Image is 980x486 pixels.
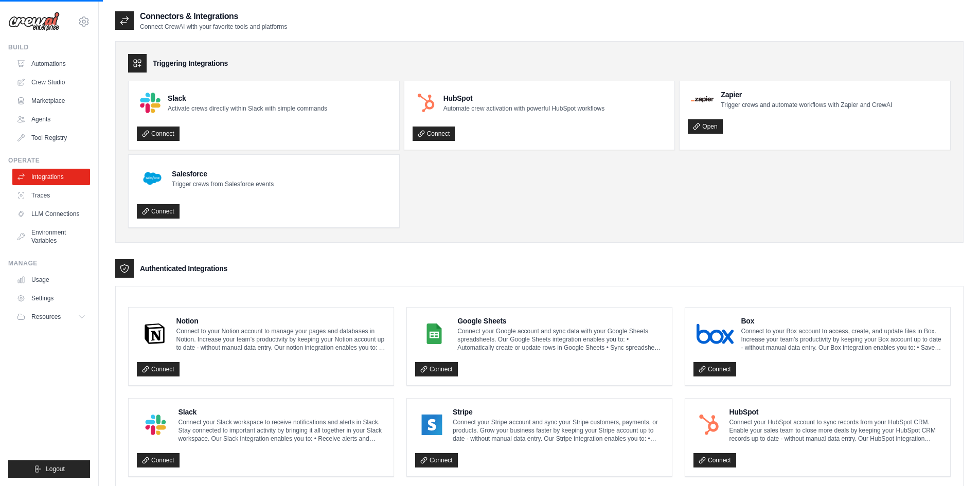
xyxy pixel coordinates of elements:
span: Resources [31,313,61,321]
p: Connect to your Box account to access, create, and update files in Box. Increase your team’s prod... [741,327,942,352]
h4: Google Sheets [457,316,664,326]
div: Build [8,43,90,51]
h4: HubSpot [729,407,942,417]
a: Usage [12,272,90,288]
a: Environment Variables [12,224,90,249]
h4: Zapier [721,89,892,100]
p: Trigger crews from Salesforce events [172,180,274,188]
a: Marketplace [12,93,90,109]
img: Logo [8,12,60,31]
h3: Triggering Integrations [153,58,228,68]
div: Operate [8,156,90,165]
a: Connect [137,204,180,219]
img: Google Sheets Logo [418,323,450,344]
img: Zapier Logo [691,96,714,102]
img: Notion Logo [140,323,169,344]
a: Connect [415,453,458,467]
a: Agents [12,111,90,128]
a: Connect [413,127,455,141]
p: Connect your HubSpot account to sync records from your HubSpot CRM. Enable your sales team to clo... [729,418,942,443]
img: Slack Logo [140,93,161,113]
p: Connect your Google account and sync data with your Google Sheets spreadsheets. Our Google Sheets... [457,327,664,352]
a: Automations [12,56,90,72]
h3: Authenticated Integrations [140,263,227,274]
img: Salesforce Logo [140,166,165,191]
a: Crew Studio [12,74,90,91]
a: Connect [693,362,736,376]
h4: Stripe [453,407,664,417]
a: Connect [137,453,180,467]
img: Box Logo [697,323,734,344]
p: Activate crews directly within Slack with simple commands [168,104,327,113]
a: Connect [693,453,736,467]
img: HubSpot Logo [416,93,436,113]
h4: Slack [179,407,385,417]
a: Connect [137,127,180,141]
p: Connect your Stripe account and sync your Stripe customers, payments, or products. Grow your busi... [453,418,664,443]
img: Stripe Logo [418,415,446,435]
a: Connect [415,362,458,376]
h2: Connectors & Integrations [140,10,287,23]
a: LLM Connections [12,206,90,222]
a: Settings [12,290,90,307]
button: Logout [8,460,90,478]
span: Logout [46,465,65,473]
a: Open [688,119,722,134]
p: Connect to your Notion account to manage your pages and databases in Notion. Increase your team’s... [176,327,386,352]
p: Trigger crews and automate workflows with Zapier and CrewAI [721,101,892,109]
a: Connect [137,362,180,376]
a: Integrations [12,169,90,185]
h4: Salesforce [172,169,274,179]
h4: HubSpot [443,93,604,103]
p: Connect your Slack workspace to receive notifications and alerts in Slack. Stay connected to impo... [179,418,385,443]
h4: Notion [176,316,386,326]
a: Tool Registry [12,130,90,146]
a: Traces [12,187,90,204]
div: Manage [8,259,90,267]
h4: Slack [168,93,327,103]
img: HubSpot Logo [697,415,722,435]
p: Connect CrewAI with your favorite tools and platforms [140,23,287,31]
button: Resources [12,309,90,325]
h4: Box [741,316,942,326]
img: Slack Logo [140,415,171,435]
p: Automate crew activation with powerful HubSpot workflows [443,104,604,113]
